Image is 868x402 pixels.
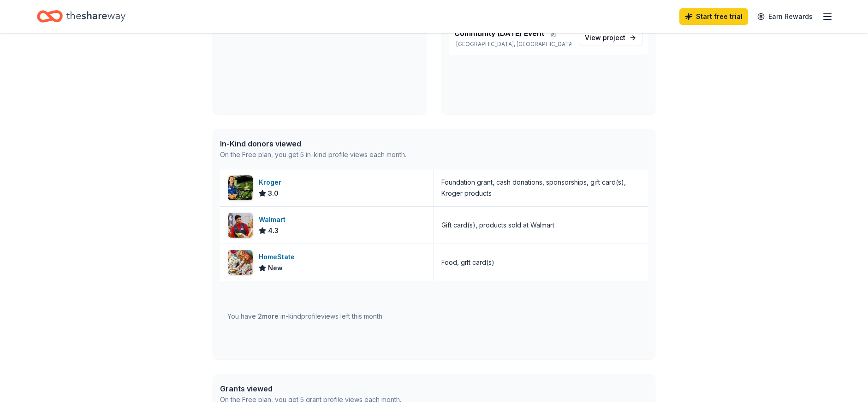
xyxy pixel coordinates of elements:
span: View [585,32,625,43]
div: Foundation grant, cash donations, sponsorships, gift card(s), Kroger products [441,177,641,199]
div: You have in-kind profile views left this month. [227,311,384,322]
span: project [603,34,625,41]
a: Earn Rewards [752,8,818,25]
div: Walmart [259,214,289,225]
span: 2 more [258,312,279,320]
a: View project [579,29,642,46]
img: Image for Kroger [228,175,253,200]
div: In-Kind donors viewed [220,138,406,149]
span: Community [DATE] Event [454,28,544,39]
div: Kroger [259,177,285,188]
div: Food, gift card(s) [441,257,494,268]
p: [GEOGRAPHIC_DATA], [GEOGRAPHIC_DATA] [454,41,571,48]
div: Grants viewed [220,383,401,394]
span: 3.0 [268,188,279,199]
a: Home [37,6,125,27]
div: On the Free plan, you get 5 in-kind profile views each month. [220,149,406,160]
span: New [268,262,283,274]
img: Image for Walmart [228,213,253,238]
div: HomeState [259,251,298,262]
img: Image for HomeState [228,250,253,275]
span: 4.3 [268,225,279,236]
a: Start free trial [679,8,748,25]
div: Gift card(s), products sold at Walmart [441,220,554,231]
